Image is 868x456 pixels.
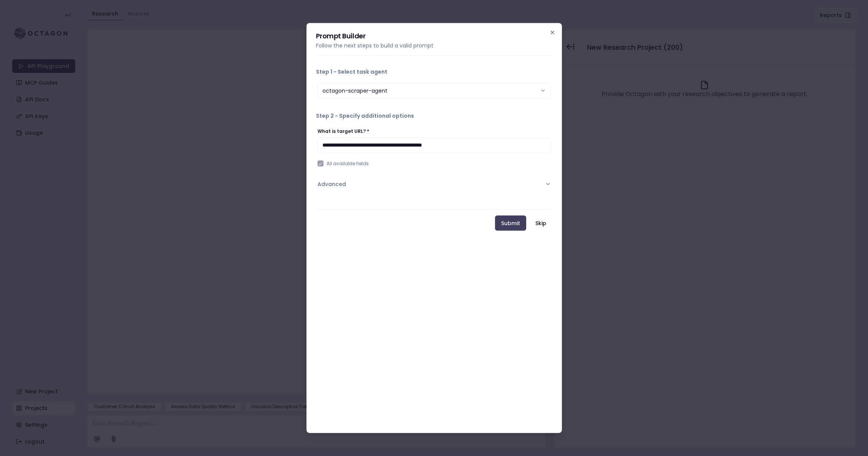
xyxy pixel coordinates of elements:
div: Step 1 - Select task agent [316,81,552,99]
button: Step 2 - Specify additional options [316,106,552,125]
h2: Prompt Builder [316,32,552,39]
button: Submit [495,215,526,230]
label: All available fields [327,160,369,166]
button: Advanced [317,174,551,194]
label: What is target URL? * [317,128,369,134]
button: Skip [529,215,552,230]
div: Step 2 - Specify additional options [316,125,552,203]
button: Step 1 - Select task agent [316,62,552,81]
p: Follow the next steps to build a valid prompt [316,41,552,49]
